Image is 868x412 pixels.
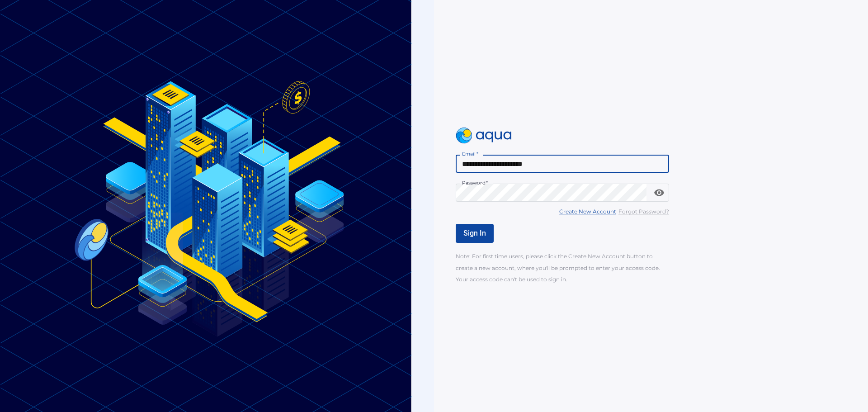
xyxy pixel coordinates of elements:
[618,208,669,215] u: Forgot Password?
[559,208,616,215] u: Create New Account
[650,184,668,202] button: toggle password visibility
[463,229,486,237] span: Sign In
[456,253,660,282] span: Note: For first time users, please click the Create New Account button to create a new account, w...
[456,128,512,144] img: logo
[462,180,488,186] label: Password
[456,224,494,243] button: Sign In
[462,151,478,157] label: Email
